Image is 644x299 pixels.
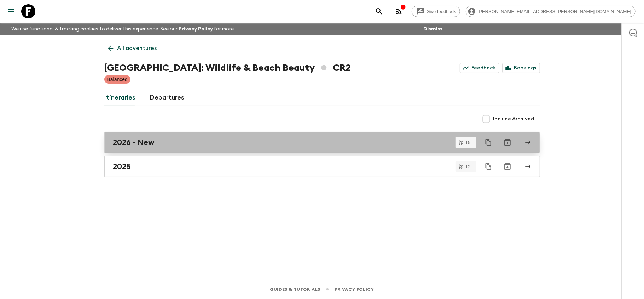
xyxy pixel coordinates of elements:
[107,76,128,83] p: Balanced
[461,140,475,145] span: 15
[104,61,351,75] h1: [GEOGRAPHIC_DATA]: Wildlife & Beach Beauty CR2
[104,89,136,106] a: Itineraries
[502,63,540,73] a: Bookings
[113,138,155,147] h2: 2026 - New
[500,135,515,149] button: Archive
[482,136,495,149] button: Duplicate
[466,6,636,17] div: [PERSON_NAME][EMAIL_ADDRESS][PERSON_NAME][DOMAIN_NAME]
[150,89,185,106] a: Departures
[179,27,213,32] a: Privacy Policy
[474,9,635,14] span: [PERSON_NAME][EMAIL_ADDRESS][PERSON_NAME][DOMAIN_NAME]
[412,6,460,17] a: Give feedback
[372,4,386,18] button: search adventures
[423,9,460,14] span: Give feedback
[104,132,540,153] a: 2026 - New
[4,4,18,18] button: menu
[493,115,534,123] span: Include Archived
[461,164,475,169] span: 12
[270,286,320,293] a: Guides & Tutorials
[482,160,495,173] button: Duplicate
[117,44,157,52] p: All adventures
[422,24,444,34] button: Dismiss
[8,23,238,35] p: We use functional & tracking cookies to deliver this experience. See our for more.
[113,162,131,171] h2: 2025
[335,286,374,293] a: Privacy Policy
[460,63,499,73] a: Feedback
[500,159,515,174] button: Archive
[104,41,161,55] a: All adventures
[104,156,540,177] a: 2025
